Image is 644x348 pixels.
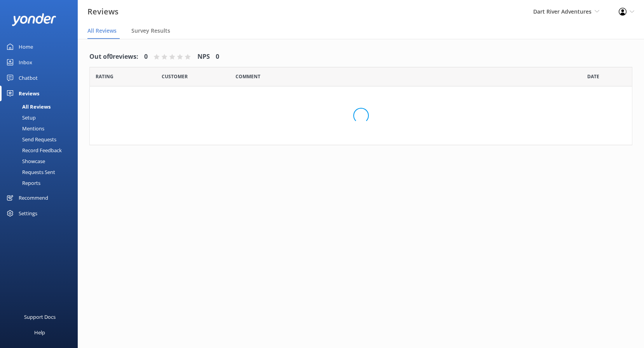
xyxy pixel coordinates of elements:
div: Showcase [5,156,45,167]
a: Mentions [5,123,78,134]
img: yonder-white-logo.png [12,13,56,26]
h4: Out of 0 reviews: [89,52,138,62]
div: Help [34,325,45,340]
div: Requests Sent [5,167,55,178]
a: Showcase [5,156,78,167]
div: Reviews [19,86,39,101]
h3: Reviews [87,5,119,18]
h4: NPS [197,52,210,62]
div: Reports [5,178,40,188]
a: Record Feedback [5,145,78,156]
div: Support Docs [24,309,56,325]
a: Setup [5,112,78,123]
a: Send Requests [5,134,78,145]
div: Send Requests [5,134,56,145]
div: Home [19,39,33,54]
div: Recommend [19,190,48,206]
a: Requests Sent [5,167,78,178]
span: Date [96,73,113,80]
span: All Reviews [87,27,117,35]
div: Setup [5,112,36,123]
div: Inbox [19,54,32,70]
div: Settings [19,206,37,221]
a: All Reviews [5,101,78,112]
h4: 0 [144,52,148,62]
div: All Reviews [5,101,51,112]
div: Mentions [5,123,44,134]
span: Survey Results [131,27,170,35]
span: Date [162,73,188,80]
div: Record Feedback [5,145,62,156]
span: Question [236,73,260,80]
span: Dart River Adventures [533,8,592,15]
h4: 0 [216,52,219,62]
span: Date [587,73,599,80]
div: Chatbot [19,70,38,86]
a: Reports [5,178,78,188]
